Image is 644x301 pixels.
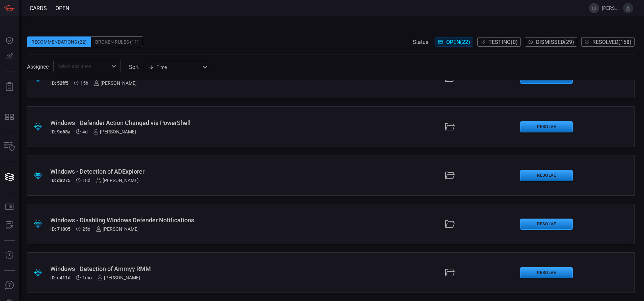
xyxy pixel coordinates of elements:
[27,64,49,70] span: Assignee
[27,36,91,47] div: Recommendations (22)
[1,49,18,65] button: Detections
[50,178,71,183] h5: ID: da275
[55,62,108,70] input: Select assignee
[1,32,18,49] button: Dashboard
[1,79,18,95] button: Reports
[50,226,71,232] h5: ID: 71005
[1,139,18,155] button: Inventory
[93,129,136,134] div: [PERSON_NAME]
[109,61,118,71] button: Open
[1,109,18,125] button: MITRE - Detection Posture
[1,277,18,294] button: Ask Us A Question
[1,217,18,233] button: ALERT ANALYSIS
[94,80,137,86] div: [PERSON_NAME]
[82,129,88,134] span: Aug 24, 2025 8:50 AM
[1,247,18,264] button: Threat Intelligence
[50,217,263,224] div: Windows - Disabling Windows Defender Notifications
[1,199,18,215] button: Rule Catalog
[50,119,263,126] div: Windows - Defender Action Changed via PowerShell
[536,39,574,45] span: Dismissed ( 29 )
[488,39,518,45] span: Testing ( 0 )
[129,64,139,70] label: sort
[80,80,88,86] span: Aug 27, 2025 5:09 PM
[50,129,71,134] h5: ID: 9e68a
[50,80,69,86] h5: ID: 52ff5
[82,178,90,183] span: Aug 10, 2025 9:09 AM
[55,5,69,11] span: open
[520,219,573,230] button: Resolve
[50,168,263,175] div: Windows - Detection of ADExplorer
[477,37,521,47] button: Testing(0)
[50,275,71,280] h5: ID: e411d
[82,275,92,280] span: Jul 27, 2025 10:12 AM
[602,5,620,11] span: [PERSON_NAME].[PERSON_NAME]
[149,64,200,71] div: Time
[435,37,473,47] button: Open(22)
[520,170,573,181] button: Resolve
[1,169,18,185] button: Cards
[520,121,573,132] button: Resolve
[581,37,635,47] button: Resolved(158)
[97,275,140,280] div: [PERSON_NAME]
[30,5,47,11] span: Cards
[446,39,470,45] span: Open ( 22 )
[520,267,573,278] button: Resolve
[96,178,139,183] div: [PERSON_NAME]
[96,226,139,232] div: [PERSON_NAME]
[525,37,577,47] button: Dismissed(29)
[592,39,632,45] span: Resolved ( 158 )
[50,265,263,272] div: Windows - Detection of Ammyy RMM
[91,36,143,47] div: Broken Rules (11)
[413,39,430,45] span: Status:
[82,226,90,232] span: Aug 03, 2025 11:41 AM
